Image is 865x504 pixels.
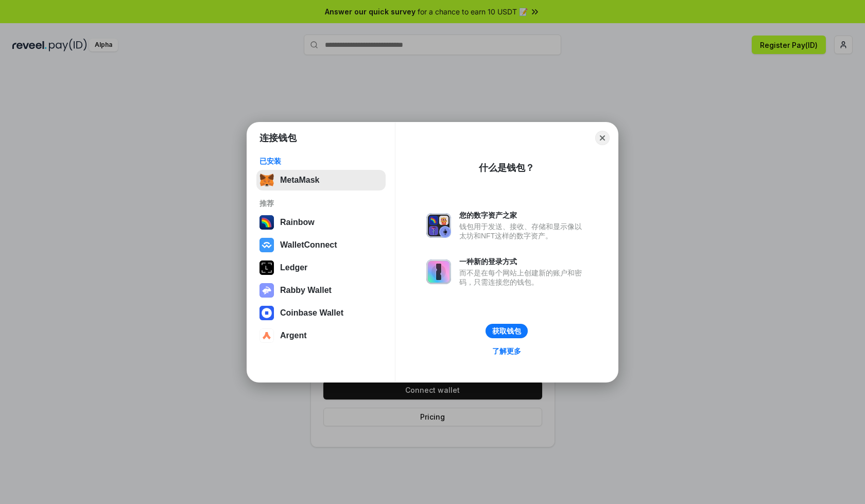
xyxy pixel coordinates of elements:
[492,326,521,336] div: 获取钱包
[479,162,534,174] div: 什么是钱包？
[256,280,386,301] button: Rabby Wallet
[459,222,587,240] div: 钱包用于发送、接收、存储和显示像以太坊和NFT这样的数字资产。
[280,331,307,340] div: Argent
[280,286,332,295] div: Rabby Wallet
[459,268,587,287] div: 而不是在每个网站上创建新的账户和密码，只需连接您的钱包。
[259,215,274,230] img: svg+xml,%3Csvg%20width%3D%22120%22%20height%3D%22120%22%20viewBox%3D%220%200%20120%20120%22%20fil...
[280,263,307,272] div: Ledger
[459,211,587,220] div: 您的数字资产之家
[259,157,383,166] div: 已安装
[256,257,386,278] button: Ledger
[486,344,527,358] a: 了解更多
[280,176,319,185] div: MetaMask
[492,346,521,356] div: 了解更多
[280,240,337,250] div: WalletConnect
[259,283,274,298] img: svg+xml,%3Csvg%20xmlns%3D%22http%3A%2F%2Fwww.w3.org%2F2000%2Fsvg%22%20fill%3D%22none%22%20viewBox...
[259,328,274,343] img: svg+xml,%3Csvg%20width%3D%2228%22%20height%3D%2228%22%20viewBox%3D%220%200%2028%2028%22%20fill%3D...
[459,257,587,266] div: 一种新的登录方式
[259,132,297,144] h1: 连接钱包
[486,324,528,338] button: 获取钱包
[280,218,315,227] div: Rainbow
[259,238,274,252] img: svg+xml,%3Csvg%20width%3D%2228%22%20height%3D%2228%22%20viewBox%3D%220%200%2028%2028%22%20fill%3D...
[280,308,343,318] div: Coinbase Wallet
[259,260,274,275] img: svg+xml,%3Csvg%20xmlns%3D%22http%3A%2F%2Fwww.w3.org%2F2000%2Fsvg%22%20width%3D%2228%22%20height%3...
[256,325,386,346] button: Argent
[256,212,386,233] button: Rainbow
[595,131,610,145] button: Close
[426,213,451,238] img: svg+xml,%3Csvg%20xmlns%3D%22http%3A%2F%2Fwww.w3.org%2F2000%2Fsvg%22%20fill%3D%22none%22%20viewBox...
[256,170,386,190] button: MetaMask
[259,199,383,208] div: 推荐
[256,235,386,255] button: WalletConnect
[426,259,451,284] img: svg+xml,%3Csvg%20xmlns%3D%22http%3A%2F%2Fwww.w3.org%2F2000%2Fsvg%22%20fill%3D%22none%22%20viewBox...
[256,303,386,323] button: Coinbase Wallet
[259,173,274,187] img: svg+xml,%3Csvg%20fill%3D%22none%22%20height%3D%2233%22%20viewBox%3D%220%200%2035%2033%22%20width%...
[259,306,274,320] img: svg+xml,%3Csvg%20width%3D%2228%22%20height%3D%2228%22%20viewBox%3D%220%200%2028%2028%22%20fill%3D...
